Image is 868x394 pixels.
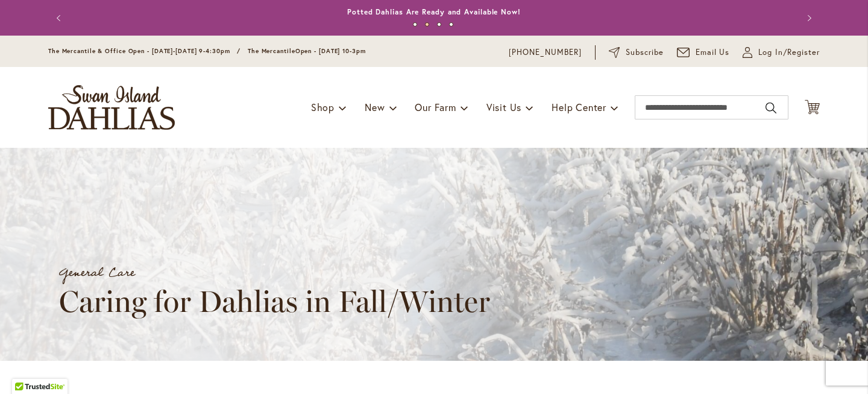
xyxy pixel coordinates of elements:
a: Email Us [677,46,730,59]
span: The Mercantile & Office Open - [DATE]-[DATE] 9-4:30pm / The Mercantile [48,47,295,55]
a: Log In/Register [743,46,820,59]
span: Our Farm [415,101,456,113]
button: 4 of 4 [449,22,453,27]
a: Subscribe [609,46,664,59]
a: store logo [48,85,175,130]
h1: Caring for Dahlias in Fall/Winter [59,284,638,319]
span: Shop [311,101,335,113]
a: Potted Dahlias Are Ready and Available Now! [347,7,521,16]
button: Previous [48,6,72,30]
button: Next [796,6,820,30]
button: 1 of 4 [413,22,417,27]
span: Subscribe [626,46,664,59]
span: Help Center [552,101,606,113]
span: Log In/Register [758,46,820,59]
span: New [365,101,385,113]
button: 2 of 4 [425,22,429,27]
span: Email Us [696,46,730,59]
button: 3 of 4 [437,22,441,27]
span: Open - [DATE] 10-3pm [295,47,366,55]
span: Visit Us [486,101,521,113]
a: [PHONE_NUMBER] [509,46,582,59]
a: General Care [59,261,134,284]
